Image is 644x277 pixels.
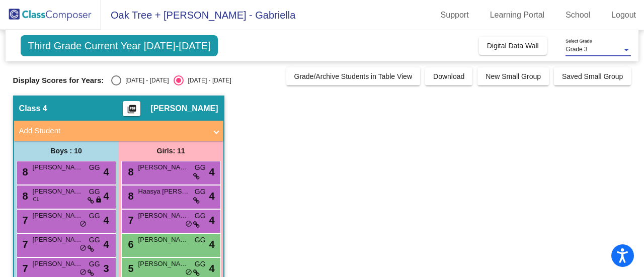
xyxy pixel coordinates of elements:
[138,235,189,245] span: [PERSON_NAME]
[184,76,231,85] div: [DATE] - [DATE]
[121,76,169,85] div: [DATE] - [DATE]
[14,141,119,161] div: Boys : 10
[209,164,214,179] span: 4
[150,104,218,114] span: [PERSON_NAME]
[19,104,47,114] span: Class 4
[101,7,295,23] span: Oak Tree + [PERSON_NAME] - Gabriella
[195,235,206,245] span: GG
[103,213,109,228] span: 4
[294,72,413,80] span: Grade/Archive Students in Table View
[138,211,189,221] span: [PERSON_NAME]
[138,259,189,269] span: [PERSON_NAME]
[33,211,83,221] span: [PERSON_NAME]
[138,162,189,172] span: [PERSON_NAME]
[554,67,631,85] button: Saved Small Group
[195,187,206,197] span: GG
[89,162,100,173] span: GG
[425,67,472,85] button: Download
[79,220,87,228] span: do_not_disturb_alt
[286,67,421,85] button: Grade/Archive Students in Table View
[126,239,134,250] span: 6
[126,191,134,202] span: 8
[185,220,192,228] span: do_not_disturb_alt
[126,263,134,274] span: 5
[13,76,104,85] span: Display Scores for Years:
[185,268,192,276] span: do_not_disturb_alt
[195,162,206,173] span: GG
[562,72,623,80] span: Saved Small Group
[79,244,87,252] span: do_not_disturb_alt
[126,215,134,226] span: 7
[557,7,598,23] a: School
[21,35,218,56] span: Third Grade Current Year [DATE]-[DATE]
[126,166,134,177] span: 8
[482,7,553,23] a: Learning Portal
[103,189,109,204] span: 4
[479,37,547,55] button: Digital Data Wall
[89,187,100,197] span: GG
[20,239,28,250] span: 7
[14,121,223,141] mat-expansion-panel-header: Add Student
[123,101,140,116] button: Print Students Details
[95,196,102,204] span: lock
[103,237,109,252] span: 4
[119,141,223,161] div: Girls: 11
[33,196,40,203] span: CL
[477,67,549,85] button: New Small Group
[20,166,28,177] span: 8
[33,235,83,245] span: [PERSON_NAME]
[33,162,83,172] span: [PERSON_NAME]
[138,187,189,197] span: Haasya [PERSON_NAME]
[195,259,206,269] span: GG
[433,72,464,80] span: Download
[209,189,214,204] span: 4
[20,191,28,202] span: 8
[103,164,109,179] span: 4
[209,213,214,228] span: 4
[33,259,83,269] span: [PERSON_NAME]
[566,46,587,53] span: Grade 3
[111,75,231,85] mat-radio-group: Select an option
[486,72,541,80] span: New Small Group
[209,237,214,252] span: 4
[209,261,214,276] span: 4
[19,125,206,137] mat-panel-title: Add Student
[33,187,83,197] span: [PERSON_NAME]
[603,7,644,23] a: Logout
[103,261,109,276] span: 3
[195,211,206,221] span: GG
[89,211,100,221] span: GG
[89,259,100,269] span: GG
[79,268,87,276] span: do_not_disturb_alt
[487,42,539,50] span: Digital Data Wall
[126,104,138,118] mat-icon: picture_as_pdf
[433,7,477,23] a: Support
[89,235,100,245] span: GG
[20,263,28,274] span: 7
[20,215,28,226] span: 7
